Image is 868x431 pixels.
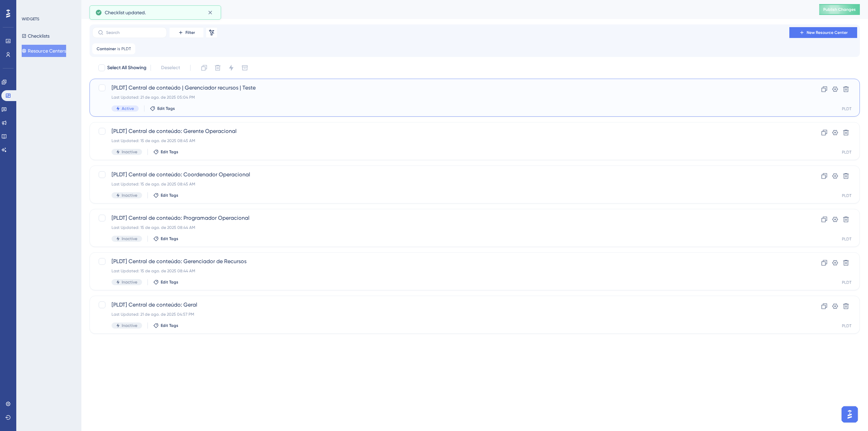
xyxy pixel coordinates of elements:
div: PLDT [842,150,851,155]
button: Edit Tags [153,236,178,241]
span: Active [122,106,134,111]
button: Edit Tags [150,106,175,111]
span: Edit Tags [161,323,178,328]
span: Inactive [122,323,137,328]
span: Checklist updated. [105,8,146,17]
iframe: UserGuiding AI Assistant Launcher [840,404,860,425]
button: Checklists [22,30,50,42]
span: Edit Tags [157,106,175,111]
span: New Resource Center [807,30,848,35]
span: Filter [185,30,195,35]
div: Last Updated: 15 de ago. de 2025 08:44 AM [112,268,784,274]
div: PLDT [842,236,851,242]
span: [PLDT] Central de conteúdo: Programador Operacional [112,214,784,222]
div: Last Updated: 15 de ago. de 2025 08:45 AM [112,181,784,187]
span: Container [97,46,116,52]
span: [PLDT] Central de conteúdo: Coordenador Operacional [112,171,784,179]
div: Last Updated: 15 de ago. de 2025 08:45 AM [112,138,784,143]
button: Edit Tags [153,279,178,285]
span: Inactive [122,236,137,241]
span: Edit Tags [161,193,178,198]
div: Resource Centers [90,5,802,14]
span: PLDT [121,46,131,52]
button: Filter [170,27,203,38]
span: [PLDT] Central de conteúdo: Geral [112,301,784,309]
span: Publish Changes [823,7,856,12]
div: Last Updated: 21 de ago. de 2025 05:04 PM [112,95,784,100]
span: Inactive [122,279,137,285]
button: Edit Tags [153,323,178,328]
span: Edit Tags [161,149,178,155]
button: Publish Changes [819,4,860,15]
span: Select All Showing [107,64,146,72]
span: Inactive [122,193,137,198]
input: Search [106,30,161,35]
div: WIDGETS [22,16,39,22]
button: Edit Tags [153,193,178,198]
div: PLDT [842,193,851,198]
span: [PLDT] Central de conteúdo: Gerenciador de Recursos [112,257,784,266]
span: [PLDT] Central de conteúdo: Gerente Operacional [112,127,784,135]
div: PLDT [842,323,851,329]
button: Deselect [155,62,186,74]
div: PLDT [842,106,851,112]
span: Edit Tags [161,279,178,285]
button: Resource Centers [22,45,66,57]
span: [PLDT] Central de conteúdo | Gerenciador recursos | Teste [112,84,784,92]
span: is [117,46,120,52]
button: New Resource Center [789,27,857,38]
div: Last Updated: 21 de ago. de 2025 04:57 PM [112,312,784,317]
span: Edit Tags [161,236,178,241]
div: PLDT [842,280,851,285]
span: Deselect [161,64,180,72]
span: Inactive [122,149,137,155]
button: Edit Tags [153,149,178,155]
div: Last Updated: 15 de ago. de 2025 08:44 AM [112,225,784,230]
